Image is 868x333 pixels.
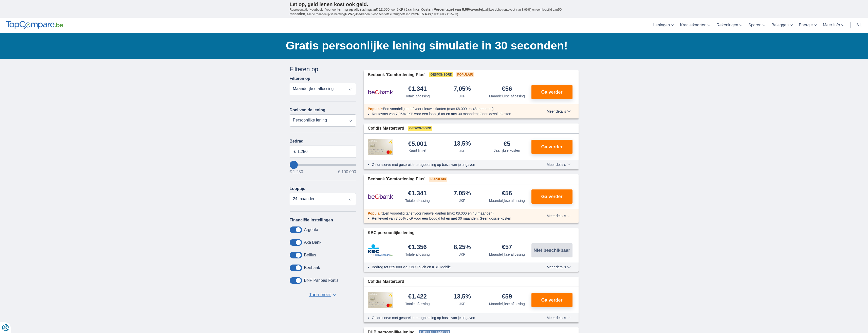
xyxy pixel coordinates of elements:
[502,86,512,93] div: €56
[396,7,472,11] span: JKP (Jaarlijks Kosten Percentage) van 8,99%
[409,148,426,153] div: Kaart limiet
[290,164,356,166] input: wantToBorrow
[504,141,510,147] div: €5
[290,1,579,7] p: Let op, geld lenen kost ook geld.
[494,148,520,153] div: Jaarlijkse kosten
[405,94,430,99] div: Totale aflossing
[368,279,404,285] span: Cofidis Mastercard
[290,7,579,16] p: Representatief voorbeeld: Voor een van , een ( jaarlijkse debetrentevoet van 8,99%) en een loopti...
[368,107,382,111] span: Populair
[454,190,471,197] div: 7,05%
[405,252,430,257] div: Totale aflossing
[338,170,356,174] span: € 100.000
[489,301,525,306] div: Maandelijkse aflossing
[290,186,306,191] label: Looptijd
[290,218,333,222] label: Financiële instellingen
[290,170,303,174] span: € 1.250
[294,149,296,154] span: €
[368,190,393,203] img: product.pl.alt Beobank
[454,293,471,300] div: 13,5%
[408,293,427,300] div: €1.422
[368,244,393,256] img: product.pl.alt KBC
[376,7,390,11] span: € 12.500
[454,244,471,251] div: 8,25%
[304,227,318,232] label: Argenta
[372,111,528,116] li: Rentevoet van 7,05% JKP voor een looptijd tot en met 30 maanden; Geen dossierkosten
[408,86,427,93] div: €1.341
[383,107,494,111] span: Een voordelig tarief voor nieuwe klanten (max €8.000 en 48 maanden)
[337,7,371,11] span: lening op afbetaling
[820,18,847,33] a: Meer Info
[489,252,525,257] div: Maandelijkse aflossing
[547,163,570,166] span: Meer details
[429,177,447,182] span: Populair
[408,141,427,147] div: €5.001
[543,214,574,218] button: Meer details
[768,18,796,33] a: Beleggen
[531,189,572,204] button: Ga verder
[372,162,528,167] li: Geldreserve met gespreide terugbetaling op basis van je uitgaven
[489,94,525,99] div: Maandelijkse aflossing
[304,278,339,283] label: BNP Paribas Fortis
[417,12,431,16] span: € 15.438
[543,109,574,113] button: Meer details
[543,265,574,269] button: Meer details
[541,194,562,199] span: Ga verder
[304,240,321,245] label: Axa Bank
[456,72,474,77] span: Populair
[429,72,453,77] span: Gesponsord
[290,7,562,16] span: 60 maanden
[290,76,310,81] label: Filteren op
[286,38,579,54] h1: Gratis persoonlijke lening simulatie in 30 seconden!
[304,266,320,270] label: Beobank
[368,211,382,215] span: Populair
[547,214,570,218] span: Meer details
[372,265,528,270] li: Bedrag tot €25.000 via KBC Touch en KBC Mobile
[408,190,427,197] div: €1.341
[502,293,512,300] div: €59
[368,126,404,131] span: Cofidis Mastercard
[541,298,562,302] span: Ga verder
[405,198,430,203] div: Totale aflossing
[459,148,466,153] div: JKP
[372,315,528,320] li: Geldreserve met gespreide terugbetaling op basis van je uitgaven
[796,18,820,33] a: Energie
[547,110,570,113] span: Meer details
[368,292,393,308] img: product.pl.alt Cofidis CC
[368,230,415,236] span: KBC persoonlijke lening
[368,176,425,182] span: Beobank 'Comfortlening Plus'
[541,90,562,94] span: Ga verder
[489,198,525,203] div: Maandelijkse aflossing
[531,85,572,99] button: Ga verder
[6,21,63,29] img: TopCompare
[345,12,357,16] span: € 257,3
[650,18,677,33] a: Leningen
[473,7,482,11] span: vaste
[383,211,494,215] span: Een voordelig tarief voor nieuwe klanten (max €8.000 en 48 maanden)
[531,243,572,257] button: Niet beschikbaar
[745,18,769,33] a: Sparen
[408,126,432,131] span: Gesponsord
[368,72,425,78] span: Beobank 'Comfortlening Plus'
[304,253,316,257] label: Belfius
[677,18,713,33] a: Kredietkaarten
[459,301,466,306] div: JKP
[372,216,528,221] li: Rentevoet van 7,05% JKP voor een looptijd tot en met 30 maanden; Geen dossierkosten
[364,106,532,111] div: :
[541,145,562,149] span: Ga verder
[502,244,512,251] div: €57
[290,139,356,144] label: Bedrag
[290,108,325,112] label: Doel van de lening
[531,140,572,154] button: Ga verder
[308,291,338,299] button: Toon meer ▼
[459,94,466,99] div: JKP
[547,316,570,320] span: Meer details
[502,190,512,197] div: €56
[531,293,572,307] button: Ga verder
[543,163,574,167] button: Meer details
[454,141,471,147] div: 13,5%
[368,86,393,98] img: product.pl.alt Beobank
[459,252,466,257] div: JKP
[405,301,430,306] div: Totale aflossing
[368,139,393,155] img: product.pl.alt Cofidis CC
